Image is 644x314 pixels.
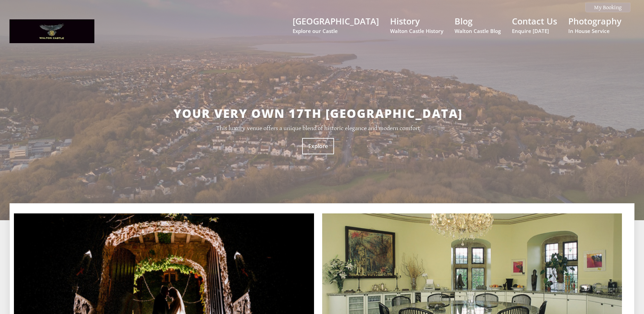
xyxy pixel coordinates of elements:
[71,105,565,121] h2: Your very own 17th [GEOGRAPHIC_DATA]
[293,28,379,34] small: Explore our Castle
[455,15,501,34] a: BlogWalton Castle Blog
[390,28,443,34] small: Walton Castle History
[71,125,565,132] p: This luxury venue offers a unique blend of historic elegance and modern comfort
[390,15,443,34] a: HistoryWalton Castle History
[512,15,557,34] a: Contact UsEnquire [DATE]
[455,28,501,34] small: Walton Castle Blog
[512,28,557,34] small: Enquire [DATE]
[293,15,379,34] a: [GEOGRAPHIC_DATA]Explore our Castle
[585,3,630,12] a: My Booking
[568,15,621,34] a: PhotographyIn House Service
[568,28,621,34] small: In House Service
[302,138,334,154] a: Explore
[10,19,94,43] img: Walton Castle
